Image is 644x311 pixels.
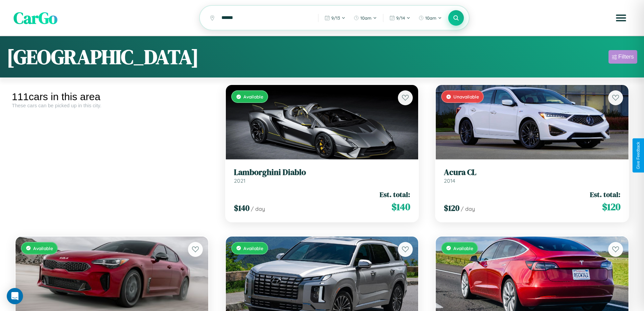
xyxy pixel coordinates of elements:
span: Available [453,245,473,251]
span: 2014 [444,177,455,184]
h1: [GEOGRAPHIC_DATA] [7,43,199,71]
button: Open menu [612,8,630,27]
div: Filters [618,53,634,60]
div: Open Intercom Messenger [7,288,23,304]
span: $ 140 [234,202,249,214]
span: / day [461,205,475,212]
button: Filters [609,50,637,64]
button: 10am [415,13,445,23]
h3: Acura CL [444,168,620,177]
h3: Lamborghini Diablo [234,168,410,177]
span: 10am [425,15,436,21]
button: 10am [350,13,380,23]
div: Give Feedback [636,142,641,169]
span: $ 120 [602,200,620,214]
span: Est. total: [380,190,410,199]
span: Available [243,94,263,99]
span: $ 140 [391,200,410,214]
span: 10am [360,15,372,21]
span: Unavailable [453,94,479,99]
span: Est. total: [590,190,620,199]
span: 9 / 14 [396,15,405,21]
a: Acura CL2014 [444,168,620,184]
span: 9 / 13 [331,15,340,21]
span: Available [243,245,263,251]
span: Available [33,245,53,251]
span: / day [251,205,265,212]
span: CarGo [14,7,57,29]
span: 2021 [234,177,245,184]
button: 9/13 [321,13,349,23]
span: $ 120 [444,202,459,214]
div: These cars can be picked up in this city. [12,103,212,108]
button: 9/14 [386,13,414,23]
a: Lamborghini Diablo2021 [234,168,410,184]
div: 111 cars in this area [12,91,212,103]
